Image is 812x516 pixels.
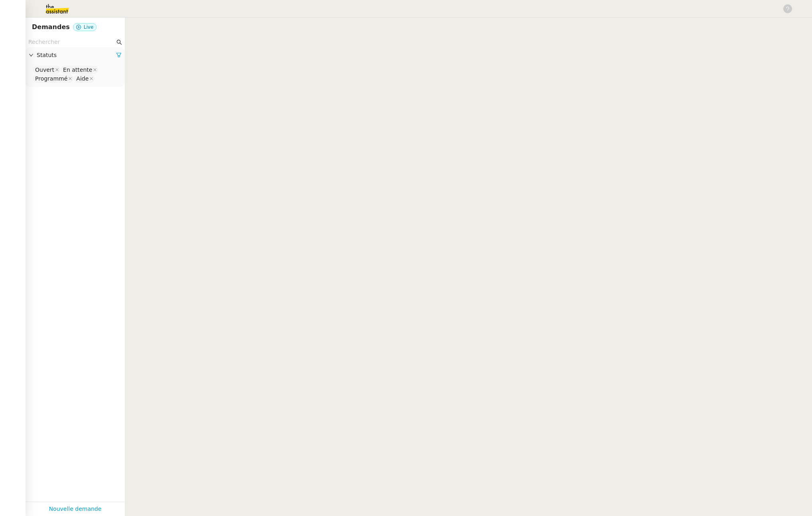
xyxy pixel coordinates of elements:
div: Aide [76,75,89,82]
nz-page-header-title: Demandes [32,22,70,33]
nz-select-item: Ouvert [33,66,60,74]
input: Rechercher [28,37,115,47]
nz-select-item: Aide [74,75,95,83]
span: Live [84,24,94,30]
nz-select-item: En attente [61,66,98,74]
nz-select-item: Programmé [33,75,73,83]
div: Statuts [26,47,125,63]
div: Ouvert [35,66,54,73]
span: Statuts [37,51,116,60]
div: Programmé [35,75,67,82]
a: Nouvelle demande [49,504,102,514]
div: En attente [63,66,92,73]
